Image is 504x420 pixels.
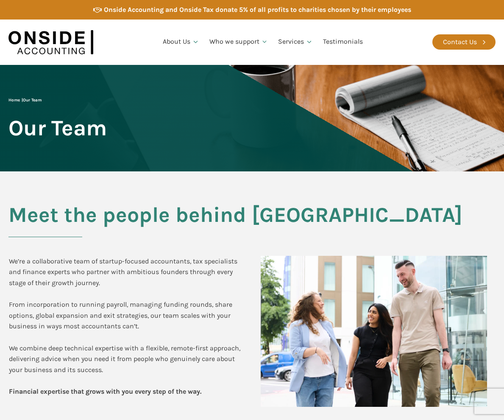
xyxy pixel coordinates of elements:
h2: Meet the people behind [GEOGRAPHIC_DATA] [8,203,496,237]
a: Home [8,98,20,103]
a: Who we support [204,28,273,56]
a: Testimonials [318,28,368,56]
b: Financial expertise that grows with you every step of the way. [9,387,201,395]
div: Contact Us [443,36,477,48]
span: | [8,98,42,103]
a: Services [273,28,318,56]
span: Our Team [23,98,42,103]
a: Contact Us [432,34,496,50]
div: We’re a collaborative team of startup-focused accountants, tax specialists and finance experts wh... [9,256,244,397]
span: Our Team [8,116,107,140]
a: About Us [158,28,204,56]
img: Onside Accounting [8,26,93,59]
div: Onside Accounting and Onside Tax donate 5% of all profits to charities chosen by their employees [104,4,411,15]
